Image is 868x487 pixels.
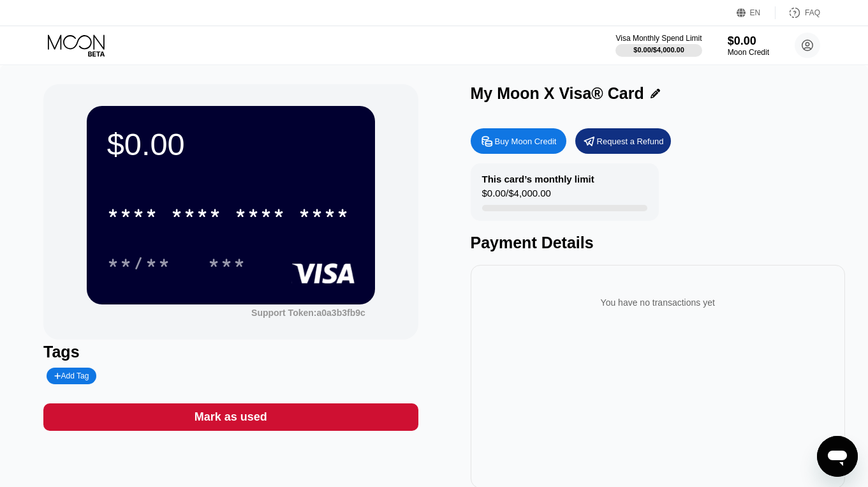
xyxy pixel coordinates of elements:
div: EN [750,8,761,17]
div: $0.00 / $4,000.00 [482,188,551,205]
div: This card’s monthly limit [482,174,594,184]
div: Request a Refund [575,128,671,154]
div: Visa Monthly Spend Limit$0.00/$4,000.00 [615,34,702,57]
div: Mark as used [195,410,267,424]
div: Buy Moon Credit [495,136,557,147]
div: FAQ [776,6,820,19]
div: Buy Moon Credit [471,128,566,154]
div: My Moon X Visa® Card [471,84,644,103]
div: Mark as used [43,403,418,431]
div: Add Tag [54,371,89,380]
div: $0.00Moon Credit [728,34,769,57]
div: EN [737,6,776,19]
div: Support Token: a0a3b3fb9c [251,308,365,318]
div: $0.00 [728,34,769,48]
div: Payment Details [471,234,845,252]
div: Visa Monthly Spend Limit [615,34,702,43]
div: Moon Credit [728,48,769,57]
div: Tags [43,343,418,361]
div: You have no transactions yet [481,285,835,320]
div: $0.00 / $4,000.00 [633,46,684,54]
div: FAQ [805,8,820,17]
iframe: Button to launch messaging window [817,436,858,477]
div: Add Tag [47,368,96,384]
div: Support Token:a0a3b3fb9c [251,308,365,318]
div: Request a Refund [597,136,664,147]
div: $0.00 [107,126,355,162]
